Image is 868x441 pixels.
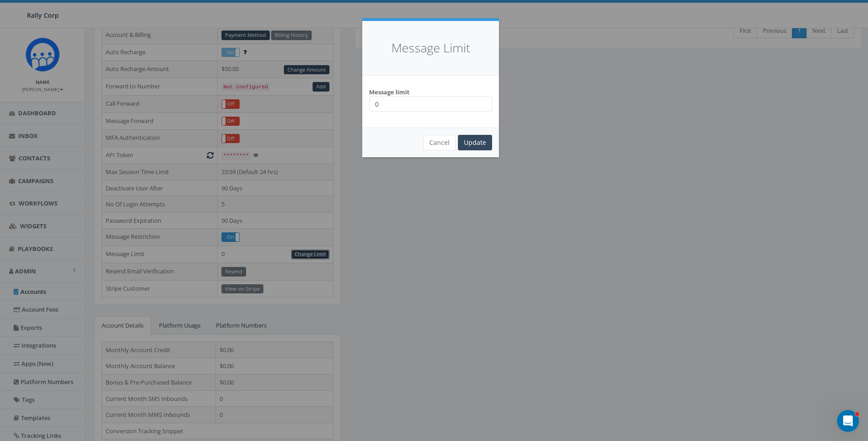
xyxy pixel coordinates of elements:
button: Cancel [423,135,456,150]
input: 0 [369,96,492,112]
label: Message limit [369,85,410,97]
h4: Message Limit [376,39,485,57]
input: Update [458,135,492,150]
iframe: Intercom live chat [837,410,859,432]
